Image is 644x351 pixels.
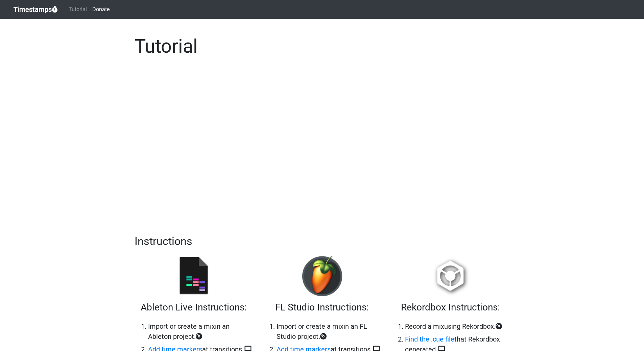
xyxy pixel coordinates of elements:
[277,322,343,330] strong: Import or create a mix
[302,256,342,296] img: fl.png
[405,321,510,331] li: using Rekordbox.
[405,322,444,330] strong: Record a mix
[430,256,471,296] img: rb.png
[148,321,253,342] li: in an Ableton project.
[135,35,510,58] h1: Tutorial
[391,302,510,313] h3: Rekordbox Instructions:
[277,321,381,342] li: in an FL Studio project.
[405,335,454,343] a: Find the .cue file
[135,235,510,248] h2: Instructions
[90,3,112,16] a: Donate
[66,3,90,16] a: Tutorial
[14,3,58,16] a: Timestamps
[148,322,215,330] strong: Import or create a mix
[263,302,381,313] h3: FL Studio Instructions:
[135,302,253,313] h3: Ableton Live Instructions:
[173,256,214,296] img: ableton.png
